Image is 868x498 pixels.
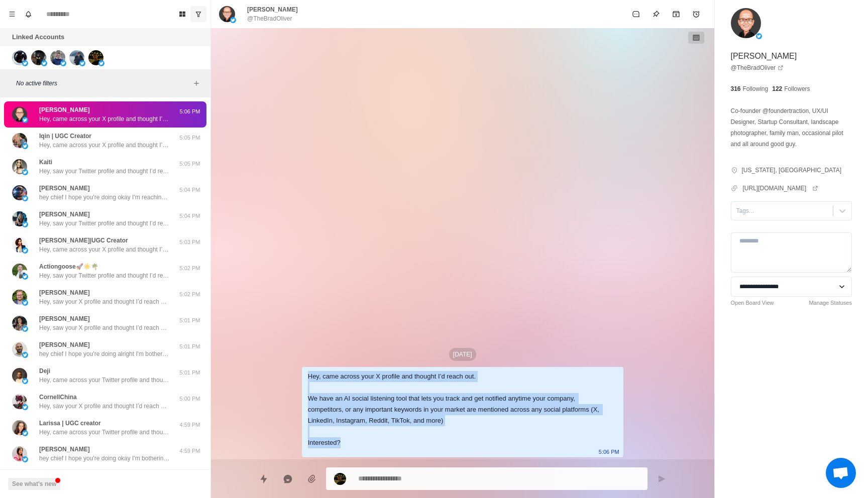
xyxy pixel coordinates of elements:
[22,430,28,436] img: picture
[302,469,322,489] button: Add media
[743,84,769,93] p: Following
[12,185,27,200] img: picture
[69,50,84,65] img: picture
[39,141,170,150] p: Hey, came across your X profile and thought I’d reach out. We have an AI social listening tool th...
[22,404,28,410] img: picture
[39,454,170,463] p: hey chief I hope you're doing okay I'm bothering you because I've built a tool that finds custome...
[50,50,65,65] img: picture
[12,237,27,253] img: picture
[39,366,50,376] p: Deji
[177,107,202,116] p: 5:06 PM
[20,6,36,22] button: Notifications
[177,134,202,142] p: 5:05 PM
[39,271,170,280] p: Hey, saw your Twitter profile and thought I’d reach out. We have an AI social listening tool that...
[177,447,202,455] p: 4:59 PM
[39,167,170,176] p: Hey, saw your Twitter profile and thought I’d reach out. We have an AI social listening tool that...
[12,107,27,122] img: picture
[177,395,202,403] p: 5:00 PM
[22,143,28,149] img: picture
[12,211,27,226] img: picture
[177,290,202,299] p: 5:02 PM
[731,50,797,62] p: [PERSON_NAME]
[174,6,190,22] button: Board View
[39,132,91,141] p: Iqin | UGC Creator
[8,478,60,490] button: See what's new
[22,300,28,306] img: picture
[254,469,274,489] button: Quick replies
[646,4,666,24] button: Pin
[742,166,841,175] p: [US_STATE], [GEOGRAPHIC_DATA]
[626,4,646,24] button: Mark as unread
[39,445,90,454] p: [PERSON_NAME]
[334,473,346,485] img: picture
[177,238,202,246] p: 5:03 PM
[39,402,170,411] p: Hey, saw your X profile and thought I’d reach out. We have an AI social listening tool that lets ...
[39,323,170,332] p: Hey, saw your X profile and thought I’d reach out. We have an AI social listening tool that lets ...
[39,193,170,202] p: hey chief I hope you're doing okay I'm reaching out because I've built a tool that finds customer...
[22,169,28,175] img: picture
[809,299,852,307] a: Manage Statuses
[39,393,77,402] p: CornellChina
[278,469,298,489] button: Reply with AI
[88,50,103,65] img: picture
[39,184,90,193] p: [PERSON_NAME]
[177,264,202,273] p: 5:02 PM
[22,352,28,358] img: picture
[39,219,170,228] p: Hey, saw your Twitter profile and thought I’d reach out. We have an AI social listening tool that...
[219,6,235,22] img: picture
[4,6,20,22] button: Menu
[98,60,104,66] img: picture
[247,5,298,14] p: [PERSON_NAME]
[39,210,90,219] p: [PERSON_NAME]
[743,184,819,193] a: [URL][DOMAIN_NAME]
[60,60,66,66] img: picture
[39,419,101,428] p: Larissa | UGC creator
[39,236,128,245] p: [PERSON_NAME]|UGC Creator
[177,421,202,429] p: 4:59 PM
[686,4,706,24] button: Add reminder
[39,314,90,323] p: [PERSON_NAME]
[39,428,170,437] p: Hey, came across your Twitter profile and thought I’d reach out. We have an AI social listening t...
[12,368,27,383] img: picture
[177,212,202,220] p: 5:04 PM
[39,245,170,254] p: Hey, came across your X profile and thought I’d reach out. We have an AI social listening tool th...
[16,79,190,88] p: No active filters
[449,348,476,361] p: [DATE]
[12,420,27,435] img: picture
[177,342,202,351] p: 5:01 PM
[39,105,90,114] p: [PERSON_NAME]
[12,446,27,461] img: picture
[177,160,202,168] p: 5:05 PM
[22,456,28,462] img: picture
[39,376,170,385] p: Hey, came across your Twitter profile and thought I’d reach out. We have an AI social listening t...
[22,247,28,254] img: picture
[12,32,64,42] p: Linked Accounts
[22,117,28,123] img: picture
[826,458,856,488] div: Open chat
[652,469,672,489] button: Send message
[230,17,236,23] img: picture
[308,371,601,448] div: Hey, came across your X profile and thought I’d reach out. We have an AI social listening tool th...
[22,326,28,332] img: picture
[22,274,28,280] img: picture
[39,288,90,297] p: [PERSON_NAME]
[22,60,28,66] img: picture
[731,63,784,72] a: @TheBradOliver
[177,186,202,194] p: 5:04 PM
[731,105,852,150] p: Co-founder @foundertraction, UX/UI Designer, Startup Consultant, landscape photographer, family m...
[12,394,27,409] img: picture
[177,368,202,377] p: 5:01 PM
[39,349,170,358] p: hey chief I hope you're doing alright I'm bothering you because I've built a software that finds ...
[39,158,52,167] p: Kaiti
[39,114,170,123] p: Hey, came across your X profile and thought I’d reach out. We have an AI social listening tool th...
[784,84,810,93] p: Followers
[22,195,28,201] img: picture
[12,316,27,331] img: picture
[599,446,619,457] p: 5:06 PM
[79,60,85,66] img: picture
[39,262,98,271] p: Actiongoose🚀☀️🌴
[12,264,27,279] img: picture
[247,14,292,23] p: @TheBradOliver
[756,33,762,39] img: picture
[12,50,27,65] img: picture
